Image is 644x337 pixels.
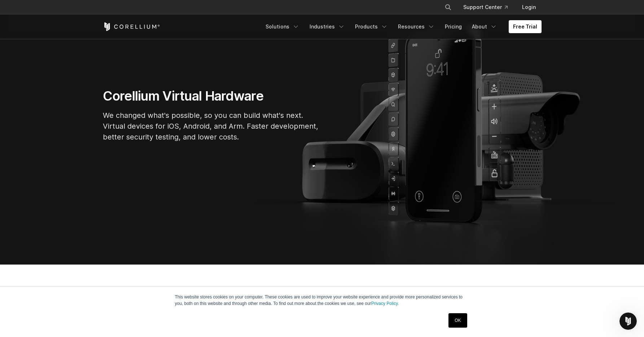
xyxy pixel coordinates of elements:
a: Privacy Policy. [371,301,399,306]
a: Pricing [441,20,466,33]
a: Resources [394,20,439,33]
p: We changed what's possible, so you can build what's next. Virtual devices for iOS, Android, and A... [103,110,319,142]
a: Login [516,1,542,14]
a: Corellium Home [103,22,160,31]
a: Support Center [457,1,513,14]
a: Free Trial [509,20,542,33]
p: This website stores cookies on your computer. These cookies are used to improve your website expe... [175,294,469,307]
a: Industries [305,20,349,33]
div: Navigation Menu [436,1,542,14]
iframe: Intercom live chat [619,312,637,330]
div: Navigation Menu [261,20,542,33]
button: Search [442,1,455,14]
h1: Corellium Virtual Hardware [103,88,319,104]
a: About [468,20,501,33]
a: OK [448,313,467,328]
a: Products [351,20,392,33]
a: Solutions [261,20,304,33]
